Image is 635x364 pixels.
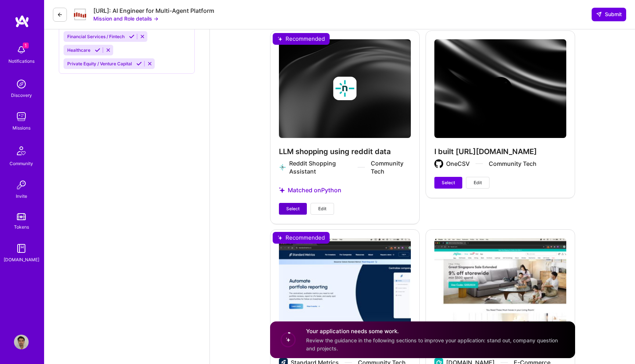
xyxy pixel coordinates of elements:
button: Submit [592,8,626,21]
span: Select [286,205,299,212]
button: Mission and Role details → [93,15,158,22]
button: Select [434,177,462,189]
div: Discovery [11,91,32,99]
img: Invite [14,178,29,192]
i: Reject [105,47,111,53]
img: Company Logo [73,8,87,21]
h4: Your application needs some work. [306,328,566,335]
div: Missions [12,124,31,132]
i: icon SendLight [596,11,602,17]
i: Accept [136,61,142,66]
span: Edit [318,205,326,212]
span: Healthcare [67,47,90,53]
span: Select [442,179,455,186]
img: Community [12,142,30,160]
span: Private Equity / Venture Capital [67,61,132,66]
i: Accept [95,47,100,53]
i: Reject [147,61,153,66]
i: Accept [129,34,134,39]
div: Notifications [8,57,35,65]
img: teamwork [14,109,29,124]
i: Reject [140,34,145,39]
img: bell [14,43,29,57]
div: [URL]: AI Engineer for Multi-Agent Platform [93,7,214,15]
div: [DOMAIN_NAME] [4,256,39,263]
button: Edit [466,177,489,189]
span: Edit [474,179,482,186]
div: Tokens [14,223,29,231]
img: logo [15,15,29,28]
span: Review the guidance in the following sections to improve your application: stand out, company que... [306,338,558,352]
img: guide book [14,241,29,256]
span: Submit [596,11,622,18]
img: User Avatar [14,335,29,349]
img: discovery [14,77,29,91]
a: User Avatar [12,335,31,349]
button: Select [279,203,307,215]
span: Financial Services / Fintech [67,34,125,39]
span: 1 [23,43,29,48]
i: icon LeftArrowDark [57,12,63,18]
div: Community [10,160,33,167]
img: tokens [17,213,26,220]
div: Invite [16,192,27,200]
button: Edit [311,203,334,215]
